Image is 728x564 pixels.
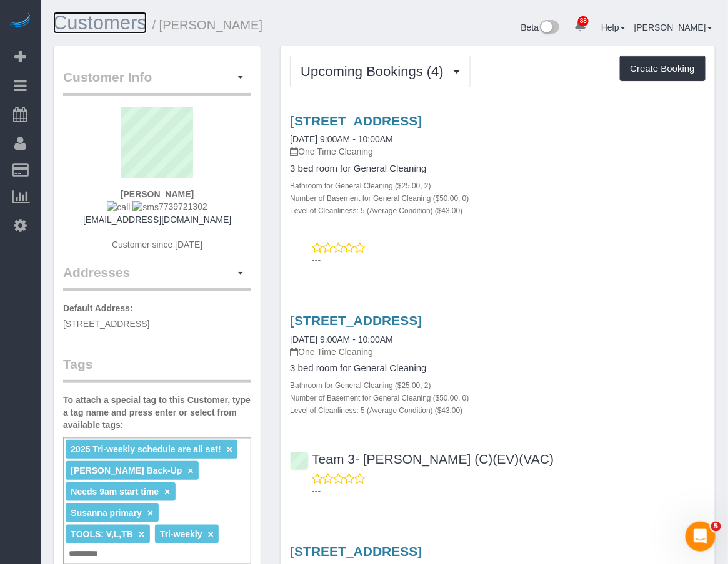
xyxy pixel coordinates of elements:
small: Number of Basement for General Cleaning ($50.00, 0) [290,394,469,402]
span: [STREET_ADDRESS] [63,319,149,329]
a: [DATE] 9:00AM - 10:00AM [290,134,393,144]
a: × [187,465,193,476]
a: Customers [53,12,147,34]
a: [STREET_ADDRESS] [290,544,422,558]
a: Beta [521,22,560,32]
a: [STREET_ADDRESS] [290,313,422,328]
img: New interface [539,20,559,36]
small: Number of Basement for General Cleaning ($50.00, 0) [290,194,469,203]
a: 88 [568,12,592,40]
label: Default Address: [63,302,133,314]
a: × [164,487,170,497]
p: --- [312,254,706,266]
img: Automaid Logo [7,12,32,30]
h4: 3 bed room for General Cleaning [290,163,706,174]
span: Upcoming Bookings (4) [301,64,450,79]
span: 88 [578,16,589,26]
a: × [139,529,144,540]
iframe: Intercom live chat [686,522,716,552]
a: × [147,508,153,518]
span: Susanna primary [71,508,142,518]
small: Bathroom for General Cleaning ($25.00, 2) [290,381,431,390]
small: Level of Cleanliness: 5 (Average Condition) ($43.00) [290,406,462,415]
img: sms [132,201,159,213]
p: --- [312,485,706,497]
a: Help [601,22,626,32]
legend: Customer Info [63,68,251,96]
span: Customer since [DATE] [112,240,202,250]
a: × [227,444,232,455]
small: Level of Cleanliness: 5 (Average Condition) ($43.00) [290,207,462,215]
span: Needs 9am start time [71,487,159,497]
small: Bathroom for General Cleaning ($25.00, 2) [290,182,431,190]
strong: [PERSON_NAME] [121,189,194,199]
p: One Time Cleaning [290,346,706,358]
span: Tri-weekly [160,529,202,539]
p: One Time Cleaning [290,145,706,158]
span: [PERSON_NAME] Back-Up [71,465,182,475]
span: 2025 Tri-weekly schedule are all set! [71,444,221,454]
img: call [107,201,130,213]
h4: 3 bed room for General Cleaning [290,363,706,374]
a: [DATE] 9:00AM - 10:00AM [290,334,393,344]
small: / [PERSON_NAME] [152,18,263,32]
button: Upcoming Bookings (4) [290,56,471,87]
span: 5 [711,522,721,532]
span: 7739721302 [107,202,207,211]
button: Create Booking [620,56,706,82]
label: To attach a special tag to this Customer, type a tag name and press enter or select from availabl... [63,394,251,431]
legend: Tags [63,355,251,383]
span: TOOLS: V,L,TB [71,529,133,539]
a: × [208,529,214,540]
a: Team 3- [PERSON_NAME] (C)(EV)(VAC) [290,452,554,466]
a: [PERSON_NAME] [634,22,712,32]
a: [STREET_ADDRESS] [290,114,422,128]
a: [EMAIL_ADDRESS][DOMAIN_NAME] [83,215,231,225]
